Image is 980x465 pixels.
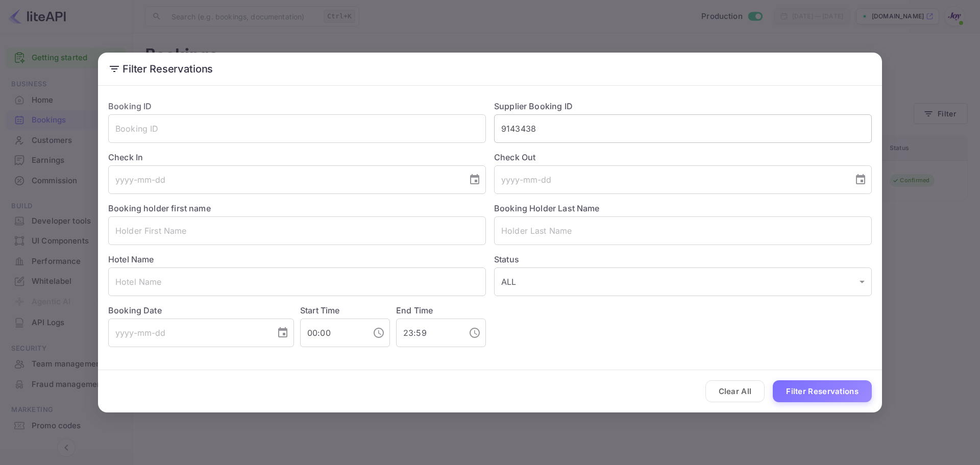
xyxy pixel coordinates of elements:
[494,101,573,111] label: Supplier Booking ID
[494,151,872,163] label: Check Out
[464,169,485,190] button: Choose date
[108,304,294,316] label: Booking Date
[108,319,268,347] input: yyyy-mm-dd
[108,254,154,264] label: Hotel Name
[494,165,846,194] input: yyyy-mm-dd
[494,253,872,265] label: Status
[494,267,872,296] div: ALL
[108,114,486,143] input: Booking ID
[108,101,152,111] label: Booking ID
[108,267,486,296] input: Hotel Name
[108,165,460,194] input: yyyy-mm-dd
[494,203,600,213] label: Booking Holder Last Name
[850,169,871,190] button: Choose date
[396,319,460,347] input: hh:mm
[773,380,872,402] button: Filter Reservations
[494,114,872,143] input: Supplier Booking ID
[705,380,765,402] button: Clear All
[494,216,872,245] input: Holder Last Name
[108,216,486,245] input: Holder First Name
[108,203,211,213] label: Booking holder first name
[300,305,340,315] label: Start Time
[98,53,882,85] h2: Filter Reservations
[300,319,364,347] input: hh:mm
[369,323,389,343] button: Choose time, selected time is 12:00 AM
[396,305,433,315] label: End Time
[108,151,486,163] label: Check In
[464,323,485,343] button: Choose time, selected time is 11:59 PM
[273,323,293,343] button: Choose date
